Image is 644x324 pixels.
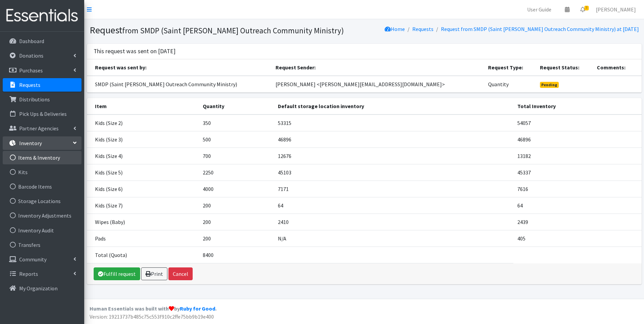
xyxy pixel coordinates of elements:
[513,98,642,115] th: Total Inventory
[3,267,82,281] a: Reports
[199,131,274,148] td: 500
[3,151,82,164] a: Items & Inventory
[19,96,50,103] p: Distributions
[122,26,344,35] small: from SMDP (Saint [PERSON_NAME] Outreach Community Ministry)
[3,238,82,252] a: Transfers
[274,148,513,164] td: 12676
[3,4,82,27] img: HumanEssentials
[87,131,199,148] td: Kids (Size 3)
[19,52,43,59] p: Donations
[199,247,274,263] td: 8400
[590,3,641,16] a: [PERSON_NAME]
[87,214,199,230] td: Wipes (Baby)
[513,214,642,230] td: 2439
[3,93,82,106] a: Distributions
[3,78,82,92] a: Requests
[19,256,46,263] p: Community
[19,270,38,277] p: Reports
[274,115,513,131] td: 53315
[274,230,513,247] td: N/A
[3,49,82,62] a: Donations
[19,67,43,74] p: Purchases
[87,115,199,131] td: Kids (Size 2)
[441,26,639,32] a: Request from SMDP (Saint [PERSON_NAME] Outreach Community Ministry) at [DATE]
[271,59,484,76] th: Request Sender:
[87,59,272,76] th: Request was sent by:
[271,76,484,93] td: [PERSON_NAME] <[PERSON_NAME][EMAIL_ADDRESS][DOMAIN_NAME]>
[199,115,274,131] td: 350
[536,59,593,76] th: Request Status:
[513,230,642,247] td: 405
[3,136,82,150] a: Inventory
[513,181,642,197] td: 7616
[3,34,82,48] a: Dashboard
[274,214,513,230] td: 2410
[19,82,40,88] p: Requests
[575,3,590,16] a: 3
[412,26,433,32] a: Requests
[3,165,82,179] a: Kits
[199,148,274,164] td: 700
[584,6,589,10] span: 3
[513,148,642,164] td: 13182
[199,181,274,197] td: 4000
[522,3,557,16] a: User Guide
[180,305,215,312] a: Ruby for Good
[87,181,199,197] td: Kids (Size 6)
[484,76,536,93] td: Quantity
[513,197,642,214] td: 64
[3,122,82,135] a: Partner Agencies
[3,209,82,222] a: Inventory Adjustments
[87,164,199,181] td: Kids (Size 5)
[513,115,642,131] td: 54057
[19,125,59,132] p: Partner Agencies
[94,48,175,55] h3: This request was sent on [DATE]
[19,285,58,292] p: My Organization
[3,282,82,295] a: My Organization
[593,59,642,76] th: Comments:
[90,24,362,36] h1: Request
[90,305,217,312] strong: Human Essentials was built with by .
[87,76,272,93] td: SMDP (Saint [PERSON_NAME] Outreach Community Ministry)
[199,98,274,115] th: Quantity
[87,197,199,214] td: Kids (Size 7)
[87,98,199,115] th: Item
[141,267,167,280] a: Print
[87,148,199,164] td: Kids (Size 4)
[385,26,405,32] a: Home
[3,224,82,237] a: Inventory Audit
[168,267,193,280] button: Cancel
[87,247,199,263] td: Total (Quota)
[19,110,67,117] p: Pick Ups & Deliveries
[484,59,536,76] th: Request Type:
[3,253,82,266] a: Community
[3,180,82,193] a: Barcode Items
[87,230,199,247] td: Pads
[19,140,42,147] p: Inventory
[540,82,559,88] span: Pending
[3,194,82,208] a: Storage Locations
[513,164,642,181] td: 45337
[199,164,274,181] td: 2250
[199,230,274,247] td: 200
[3,64,82,77] a: Purchases
[94,267,140,280] a: Fulfill request
[3,107,82,121] a: Pick Ups & Deliveries
[274,164,513,181] td: 45103
[199,197,274,214] td: 200
[274,131,513,148] td: 46896
[513,131,642,148] td: 46896
[19,38,44,44] p: Dashboard
[274,98,513,115] th: Default storage location inventory
[199,214,274,230] td: 200
[274,197,513,214] td: 64
[274,181,513,197] td: 7171
[90,313,214,320] span: Version: 19213737b485c75c553f910c2ffe75bb9b19e400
